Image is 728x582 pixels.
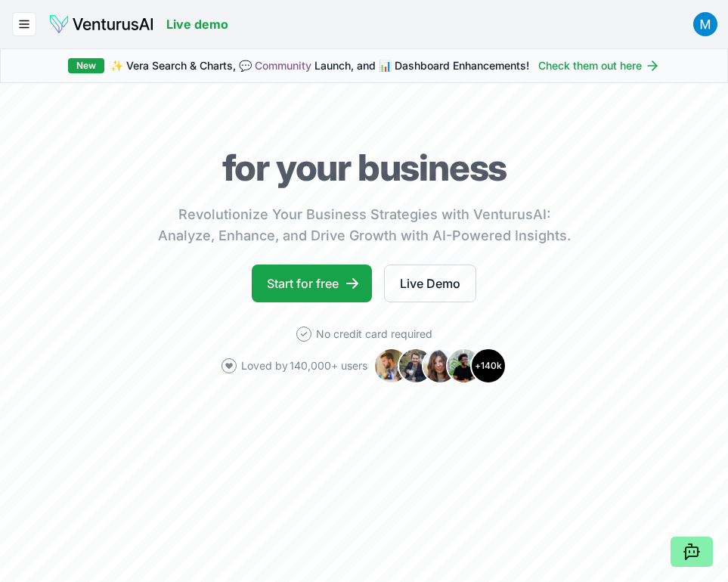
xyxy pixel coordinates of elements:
img: Avatar 3 [422,348,458,384]
a: Live demo [166,15,228,33]
img: logo [48,14,154,35]
span: ✨ Vera Search & Charts, 💬 Launch, and 📊 Dashboard Enhancements! [110,58,529,73]
a: Start for free [252,265,372,302]
img: Avatar 4 [446,348,482,384]
a: Live Demo [384,265,476,302]
div: New [68,58,104,73]
a: Check them out here [538,58,660,73]
img: ACg8ocKs5dOxHsc261Ys8dDE17S4yrW1w5-BvW_7vb88Yc6k9BbSpg=s96-c [693,12,717,36]
img: Avatar 2 [398,348,434,384]
a: Community [255,59,311,72]
img: Avatar 1 [373,348,410,384]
